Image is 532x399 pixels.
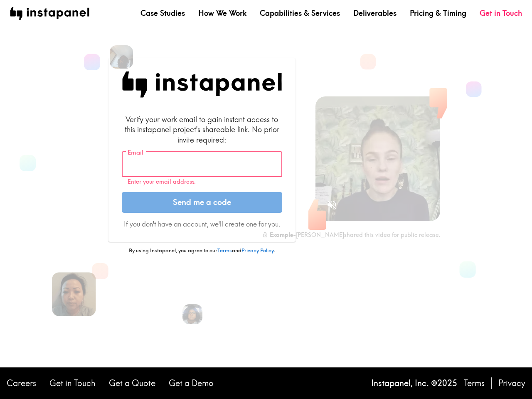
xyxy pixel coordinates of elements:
a: Get in Touch [480,8,522,18]
p: Enter your email address. [128,178,276,185]
button: Send me a code [122,192,282,213]
a: How We Work [198,8,246,18]
div: - [PERSON_NAME] shared this video for public release. [262,231,440,239]
b: Example [270,231,293,239]
a: Terms [217,247,232,254]
a: Get a Quote [109,377,155,389]
a: Pricing & Timing [410,8,466,18]
a: Terms [464,377,485,389]
label: Email [128,148,143,157]
img: Cassandra [182,304,202,324]
a: Privacy [498,377,525,389]
a: Get a Demo [169,377,214,389]
p: Instapanel, Inc. © 2025 [371,377,457,389]
a: Case Studies [140,8,185,18]
a: Privacy Policy [241,247,273,254]
a: Careers [7,377,36,389]
div: Verify your work email to gain instant access to this instapanel project's shareable link. No pri... [122,114,282,145]
a: Deliverables [353,8,397,18]
a: Capabilities & Services [260,8,340,18]
img: Jacqueline [110,45,133,69]
img: instapanel [10,7,89,20]
p: If you don't have an account, we'll create one for you. [122,219,282,229]
img: Lisa [52,272,96,316]
a: Get in Touch [49,377,96,389]
p: By using Instapanel, you agree to our and . [108,247,296,254]
img: Instapanel [122,71,282,98]
button: Sound is off [323,196,341,214]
